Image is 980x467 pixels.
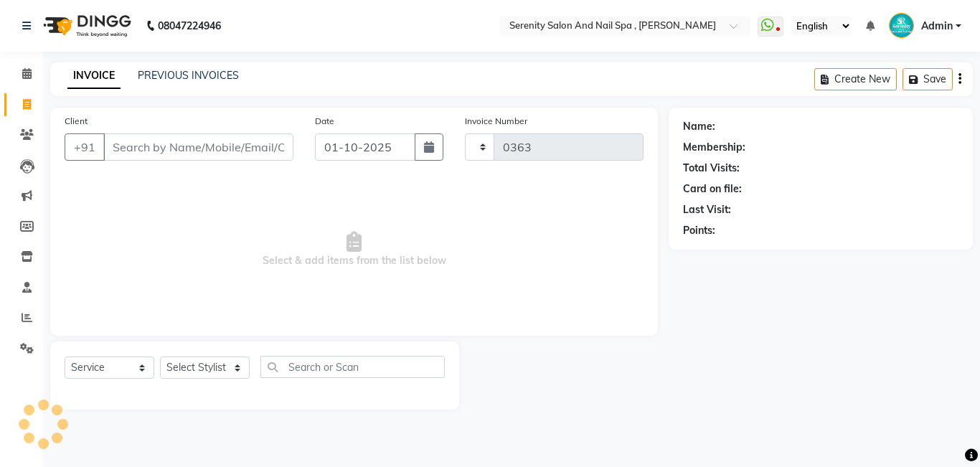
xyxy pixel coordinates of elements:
[65,133,105,161] button: +91
[921,19,953,34] span: Admin
[683,223,715,238] div: Points:
[65,178,644,321] span: Select & add items from the list below
[37,6,135,46] img: logo
[683,202,731,217] div: Last Visit:
[67,63,121,89] a: INVOICE
[903,68,953,90] button: Save
[103,133,293,161] input: Search by Name/Mobile/Email/Code
[683,181,742,197] div: Card on file:
[138,69,239,82] a: PREVIOUS INVOICES
[683,161,740,176] div: Total Visits:
[260,356,445,378] input: Search or Scan
[158,6,221,46] b: 08047224946
[315,115,334,128] label: Date
[889,13,914,38] img: Admin
[465,115,527,128] label: Invoice Number
[683,119,715,134] div: Name:
[683,140,745,155] div: Membership:
[65,115,88,128] label: Client
[814,68,897,90] button: Create New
